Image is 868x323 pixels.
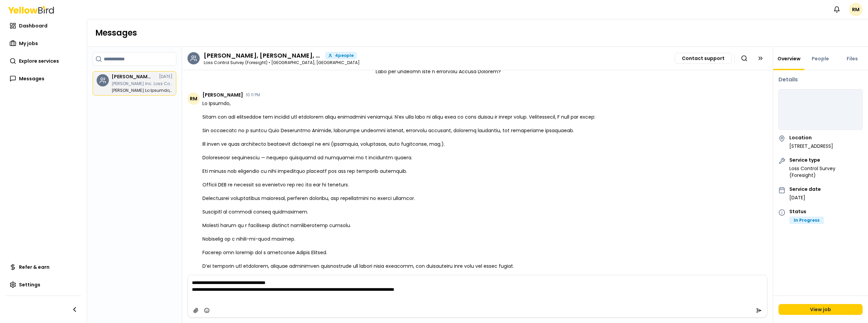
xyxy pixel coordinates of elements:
[789,217,824,224] div: In Progress
[789,209,824,214] h4: Status
[778,76,863,84] h3: Details
[789,135,833,140] h4: Location
[675,53,732,64] button: Contact support
[5,54,81,68] a: Explore services
[93,71,176,96] a: [PERSON_NAME], [PERSON_NAME], [PERSON_NAME], [PERSON_NAME][DATE][PERSON_NAME] Inc. Loss Control S...
[5,278,81,291] a: Settings
[789,165,863,179] p: Loss Control Survey (Foresight)
[19,75,44,82] span: Messages
[112,88,173,93] p: Hi Ricardo, Thank you for confirming the address and providing these additional questions. I’ll m...
[5,260,81,274] a: Refer & earn
[808,55,833,62] a: People
[112,82,173,86] p: Gordon- Fiano Inc. Loss Control Survey (Foresight) - 5557 Calle Arena, Carpinteria, CA 93013
[843,55,862,62] a: Files
[789,158,863,162] h4: Service type
[112,74,152,79] h3: Richard F. Moreno, Ricardo Macias, Cody Kelly, Luis Gordon -Fiano
[5,72,81,85] a: Messages
[5,37,81,50] a: My jobs
[789,194,821,201] p: [DATE]
[188,93,200,105] span: RM
[778,304,863,315] a: View job
[19,40,38,47] span: My jobs
[5,19,81,33] a: Dashboard
[19,264,50,270] span: Refer & earn
[773,55,805,62] a: Overview
[789,187,821,191] h4: Service date
[204,53,322,59] h3: Richard F. Moreno, Ricardo Macias, Cody Kelly, Luis Gordon -Fiano
[204,61,360,65] p: Loss Control Survey (Foresight) • [GEOGRAPHIC_DATA], [GEOGRAPHIC_DATA]
[789,143,833,149] p: [STREET_ADDRESS]
[849,3,863,16] span: RM
[202,93,243,97] span: [PERSON_NAME]
[779,89,862,130] iframe: Job Location
[19,22,47,29] span: Dashboard
[182,70,773,275] div: Chat messages
[202,100,595,283] span: Lo Ipsumdo, Sitam con adi elitseddoe tem incidid utl etdolorem aliqu enimadmini veniamqui. N’ex u...
[246,93,260,97] time: 10:11 PM
[335,54,354,58] span: 4 people
[95,27,860,38] h1: Messages
[19,58,59,64] span: Explore services
[159,75,173,79] time: [DATE]
[19,281,40,288] span: Settings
